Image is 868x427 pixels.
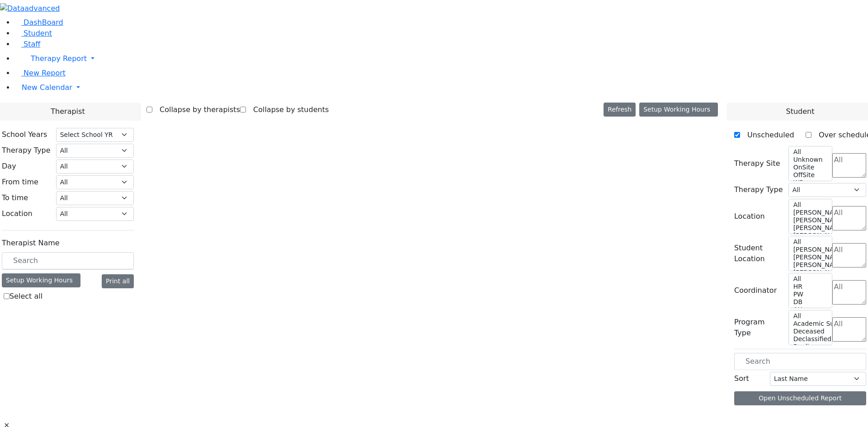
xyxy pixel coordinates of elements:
button: Refresh [604,103,636,117]
label: From time [2,177,38,188]
textarea: Search [832,153,866,178]
a: Therapy Report [14,50,868,68]
label: Program Type [734,317,783,338]
option: [PERSON_NAME] 3 [793,224,827,232]
option: AH [793,306,827,314]
input: Search [2,252,134,269]
option: All [793,312,827,320]
option: All [793,238,827,246]
label: Unscheduled [740,128,794,142]
option: Deceased [793,328,827,335]
option: [PERSON_NAME] 2 [793,232,827,239]
a: Staff [14,40,40,48]
span: Therapist [51,106,85,117]
label: Therapy Type [734,184,783,195]
label: To time [2,192,28,203]
label: Location [734,211,765,222]
label: Student Location [734,243,783,264]
button: Open Unscheduled Report [734,391,866,405]
a: Student [14,29,52,38]
label: Day [2,161,16,172]
option: WP [793,179,827,187]
option: [PERSON_NAME] 5 [793,246,827,253]
span: Staff [24,40,40,48]
a: DashBoard [14,18,63,27]
option: [PERSON_NAME] 4 [793,253,827,261]
option: [PERSON_NAME] 3 [793,261,827,269]
span: New Calendar [22,83,72,92]
label: Therapy Site [734,158,780,169]
label: School Years [2,129,47,140]
a: New Calendar [14,79,868,97]
button: Print all [102,274,134,288]
option: HR [793,283,827,291]
option: [PERSON_NAME] 5 [793,209,827,216]
label: Collapse by students [246,103,329,117]
label: Therapist Name [2,238,60,249]
option: [PERSON_NAME] 4 [793,216,827,224]
textarea: Search [832,280,866,305]
label: Select all [9,291,42,302]
input: Search [734,353,866,370]
textarea: Search [832,206,866,230]
option: PW [793,291,827,298]
label: Sort [734,373,749,384]
option: [PERSON_NAME] 2 [793,269,827,277]
option: All [793,201,827,209]
label: Coordinator [734,285,777,296]
option: All [793,275,827,283]
option: All [793,148,827,156]
span: New Report [24,69,66,77]
label: Collapse by therapists [152,103,240,117]
option: Declines [793,343,827,351]
textarea: Search [832,317,866,342]
button: Setup Working Hours [639,103,718,117]
option: DB [793,298,827,306]
span: Student [24,29,52,38]
span: Student [786,106,814,117]
option: Academic Support [793,320,827,328]
div: Setup Working Hours [2,273,80,287]
a: New Report [14,69,66,77]
option: Declassified [793,335,827,343]
option: OnSite [793,164,827,171]
option: Unknown [793,156,827,164]
label: Therapy Type [2,145,51,156]
span: Therapy Report [31,54,87,63]
option: OffSite [793,171,827,179]
span: DashBoard [24,18,63,27]
label: Location [2,208,33,219]
textarea: Search [832,243,866,267]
